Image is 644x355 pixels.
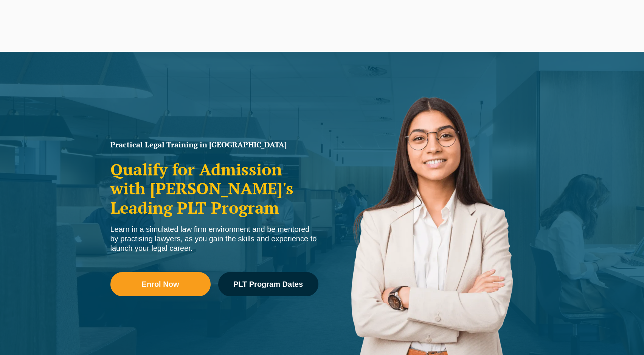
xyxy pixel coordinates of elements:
span: Enrol Now [142,280,179,288]
div: Learn in a simulated law firm environment and be mentored by practising lawyers, as you gain the ... [110,225,318,253]
h2: Qualify for Admission with [PERSON_NAME]'s Leading PLT Program [110,160,318,217]
a: Enrol Now [110,272,211,296]
h1: Practical Legal Training in [GEOGRAPHIC_DATA] [110,141,318,149]
span: PLT Program Dates [233,280,303,288]
a: PLT Program Dates [218,272,318,296]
